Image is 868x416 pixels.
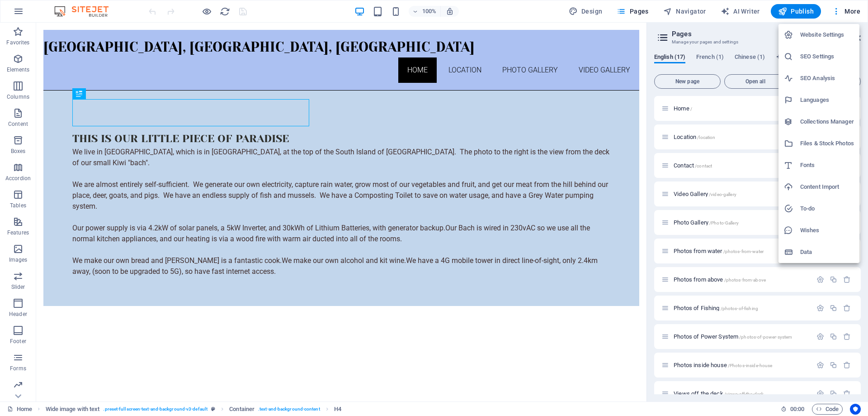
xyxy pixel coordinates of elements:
h6: Content Import [800,182,854,192]
h6: Website Settings [800,29,854,40]
h6: Languages [800,95,854,105]
h6: Files & Stock Photos [800,138,854,149]
h6: Wishes [800,225,854,236]
h6: To-do [800,203,854,214]
h6: Fonts [800,160,854,171]
h6: SEO Settings [800,51,854,62]
h6: Collections Manager [800,116,854,127]
h6: Data [800,247,854,258]
h6: SEO Analysis [800,73,854,84]
div: ​ [36,97,574,124]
